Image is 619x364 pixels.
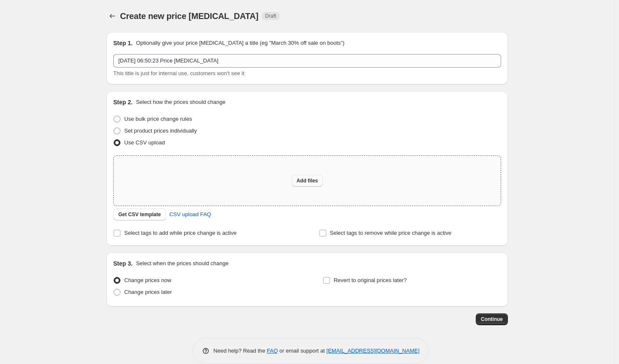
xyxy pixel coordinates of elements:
span: Change prices later [124,289,172,295]
span: CSV upload FAQ [169,210,211,219]
span: or email support at [278,348,327,354]
button: Get CSV template [113,209,166,220]
button: Continue [476,313,508,325]
span: Revert to original prices later? [334,277,407,283]
a: [EMAIL_ADDRESS][DOMAIN_NAME] [327,348,420,354]
p: Select how the prices should change [136,98,226,106]
span: Select tags to add while price change is active [124,230,237,236]
h2: Step 3. [113,259,133,268]
input: 30% off holiday sale [113,54,501,68]
span: Change prices now [124,277,171,283]
a: CSV upload FAQ [164,208,216,221]
span: This title is just for internal use, customers won't see it [113,70,244,76]
span: Use bulk price change rules [124,116,192,122]
p: Select when the prices should change [136,259,229,268]
span: Draft [265,13,276,19]
span: Select tags to remove while price change is active [330,230,452,236]
span: Continue [481,316,503,323]
p: Optionally give your price [MEDICAL_DATA] a title (eg "March 30% off sale on boots") [136,39,344,47]
span: Get CSV template [118,211,161,218]
span: Use CSV upload [124,139,165,146]
h2: Step 2. [113,98,133,106]
span: Need help? Read the [213,348,267,354]
span: Set product prices individually [124,128,197,134]
button: Price change jobs [106,10,118,22]
h2: Step 1. [113,39,133,47]
a: FAQ [267,348,278,354]
button: Add files [292,175,323,187]
span: Create new price [MEDICAL_DATA] [120,11,259,21]
span: Add files [297,177,318,184]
